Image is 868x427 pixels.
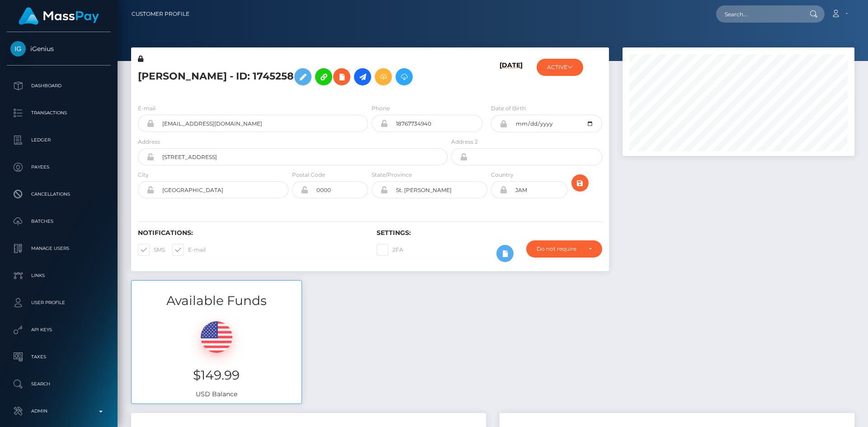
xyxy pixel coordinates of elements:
[451,138,478,146] label: Address 2
[537,59,583,76] button: ACTIVE
[10,350,107,364] p: Taxes
[10,79,107,93] p: Dashboard
[138,244,165,256] label: SMS
[7,291,111,314] a: User Profile
[372,104,390,113] label: Phone
[138,64,443,90] h5: [PERSON_NAME] - ID: 1745258
[354,68,371,85] a: Initiate Payout
[10,188,107,201] p: Cancellations
[19,7,99,25] img: MassPay Logo
[10,106,107,120] p: Transactions
[138,366,295,384] h3: $149.99
[7,237,111,260] a: Manage Users
[201,321,232,353] img: USD.png
[138,171,149,179] label: City
[10,242,107,255] p: Manage Users
[7,319,111,341] a: API Keys
[10,133,107,147] p: Ledger
[10,404,107,418] p: Admin
[10,377,107,391] p: Search
[7,264,111,287] a: Links
[491,171,514,179] label: Country
[7,373,111,395] a: Search
[132,310,302,404] div: USD Balance
[377,244,403,256] label: 2FA
[537,245,581,253] div: Do not require
[10,41,26,56] img: iGenius
[7,102,111,124] a: Transactions
[377,229,602,237] h6: Settings:
[10,269,107,282] p: Links
[138,138,160,146] label: Address
[7,45,111,53] span: iGenius
[500,61,523,93] h6: [DATE]
[7,346,111,368] a: Taxes
[716,5,801,23] input: Search...
[10,160,107,174] p: Payees
[292,171,325,179] label: Postal Code
[172,244,206,256] label: E-mail
[138,229,363,237] h6: Notifications:
[10,296,107,310] p: User Profile
[10,323,107,337] p: API Keys
[7,129,111,151] a: Ledger
[7,75,111,97] a: Dashboard
[7,210,111,233] a: Batches
[132,292,302,310] h3: Available Funds
[7,400,111,422] a: Admin
[7,156,111,178] a: Payees
[138,104,156,113] label: E-mail
[372,171,412,179] label: State/Province
[491,104,526,113] label: Date of Birth
[10,215,107,228] p: Batches
[132,5,189,23] a: Customer Profile
[7,183,111,206] a: Cancellations
[526,240,602,258] button: Do not require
